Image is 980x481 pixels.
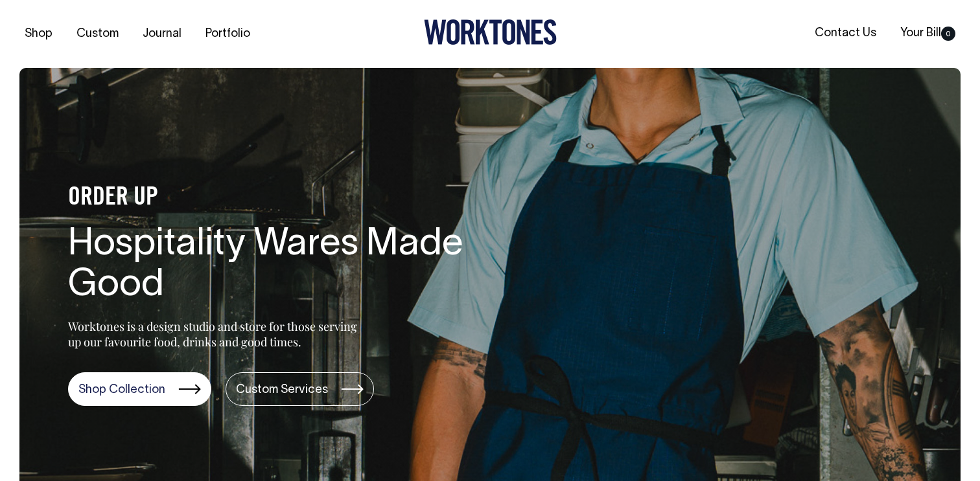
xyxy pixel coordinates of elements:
[810,23,881,44] a: Contact Us
[941,27,955,41] span: 0
[137,23,187,45] a: Journal
[68,319,363,350] p: Worktones is a design studio and store for those serving up our favourite food, drinks and good t...
[200,23,255,45] a: Portfolio
[226,372,374,406] a: Custom Services
[71,23,124,45] a: Custom
[68,185,483,212] h4: ORDER UP
[895,23,961,44] a: Your Bill0
[68,225,483,308] h1: Hospitality Wares Made Good
[68,372,211,406] a: Shop Collection
[19,23,58,45] a: Shop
